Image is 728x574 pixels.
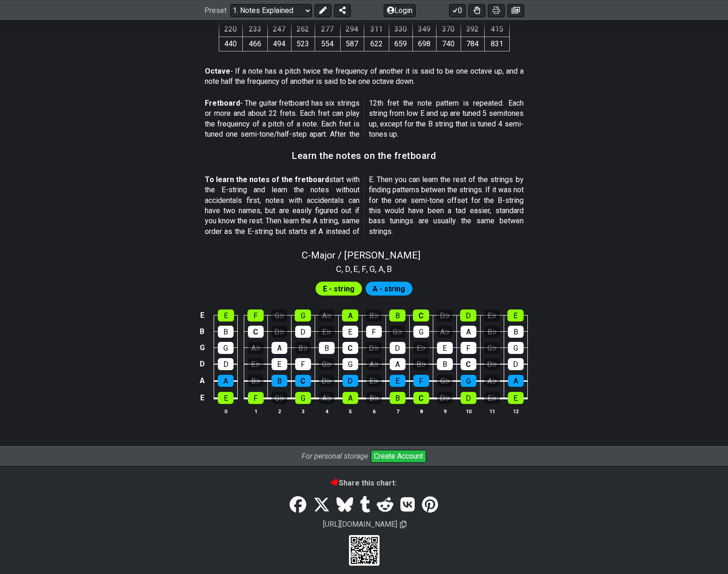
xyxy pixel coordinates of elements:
[315,4,331,17] button: Edit Preset
[390,392,405,404] div: B
[218,392,234,404] div: E
[375,263,379,275] span: ,
[362,406,386,416] th: 6
[342,263,345,275] span: ,
[409,406,433,416] th: 8
[484,326,500,338] div: B♭
[331,479,397,487] b: Share this chart:
[504,406,527,416] th: 12
[379,263,384,275] span: A
[366,326,382,338] div: F
[369,263,375,275] span: G
[242,22,267,37] td: 233
[366,358,382,370] div: A♭
[366,342,382,354] div: D♭
[468,4,485,17] button: Toggle Dexterity for all fretkits
[205,175,329,184] strong: To learn the notes of the fretboard
[295,309,311,322] div: G
[342,375,358,387] div: D
[413,309,429,322] div: C
[248,392,264,404] div: F
[205,66,524,87] p: - If a note has a pitch twice the frequency of another it is said to be one octave up, and a note...
[295,375,311,387] div: C
[342,342,358,354] div: C
[456,406,480,416] th: 10
[397,492,418,518] a: VK
[196,389,208,407] td: E
[244,406,267,416] th: 1
[292,151,436,161] h3: Learn the notes on the fretboard
[461,358,476,370] div: C
[248,326,264,338] div: C
[390,358,405,370] div: A
[390,326,405,338] div: G♭
[508,375,524,387] div: A
[267,406,291,416] th: 2
[480,406,504,416] th: 11
[461,375,476,387] div: G
[218,375,234,387] div: A
[310,492,333,518] a: Tweet
[196,356,208,372] td: D
[205,99,240,107] strong: Fretboard
[219,22,242,37] td: 220
[342,392,358,404] div: A
[373,282,405,296] span: First enable full edit mode to edit
[366,392,382,404] div: B♭
[389,22,412,37] td: 330
[218,342,234,354] div: G
[461,22,484,37] td: 392
[342,358,358,370] div: G
[371,450,426,463] button: Create Account
[295,392,311,404] div: G
[267,22,291,37] td: 247
[340,22,364,37] td: 294
[267,37,291,51] td: 494
[219,37,242,51] td: 440
[248,358,264,370] div: E♭
[413,342,429,354] div: E♭
[437,358,453,370] div: B
[461,37,484,51] td: 784
[272,326,287,338] div: D♭
[508,392,524,404] div: E
[437,309,453,322] div: D♭
[449,4,466,17] button: 0
[319,342,335,354] div: B
[315,37,340,51] td: 554
[413,392,429,404] div: C
[484,309,500,322] div: E♭
[390,342,405,354] div: D
[214,406,238,416] th: 0
[484,392,500,404] div: E♭
[484,37,509,51] td: 831
[218,309,234,322] div: E
[248,342,264,354] div: A♭
[272,342,287,354] div: A
[302,452,368,460] i: For personal storage
[412,37,436,51] td: 698
[218,326,234,338] div: B
[291,22,315,37] td: 262
[387,263,392,275] span: B
[384,4,416,17] button: Login
[295,342,311,354] div: B♭
[302,250,420,261] span: C - Major / [PERSON_NAME]
[386,406,409,416] th: 7
[389,37,412,51] td: 659
[286,492,310,518] a: Share on Facebook
[362,263,366,275] span: F
[196,308,208,324] td: E
[323,282,355,296] span: First enable full edit mode to edit
[230,4,312,17] select: Preset
[350,263,354,275] span: ,
[349,535,380,566] div: Scan to view on your cellphone.
[461,392,476,404] div: D
[390,375,405,387] div: E
[461,326,476,338] div: A
[437,392,453,404] div: D♭
[412,22,436,37] td: 349
[437,342,453,354] div: E
[460,309,476,322] div: D
[413,375,429,387] div: F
